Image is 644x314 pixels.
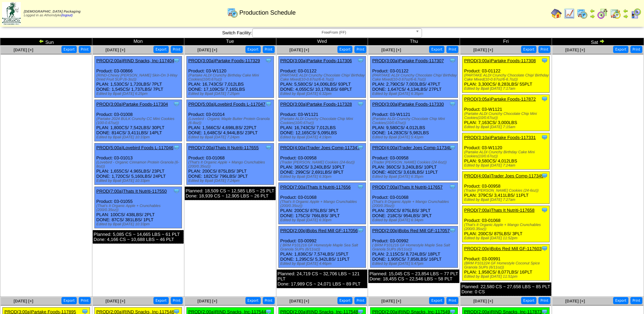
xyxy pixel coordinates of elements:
a: PROD(4:00a)Trader Joes Comp-117349 [464,173,544,178]
div: Edited by Bpali [DATE] 7:24am [464,163,549,168]
div: Product: 03-W1120 PLAN: 9,580CS / 4,012LBS [462,133,550,170]
a: PROD(7:00a)Thats It Nutriti-117655 [188,145,259,150]
div: Edited by Bpali [DATE] 7:24pm [188,179,274,183]
button: Print [171,297,183,304]
div: Product: 03-W1121 PLAN: 9,580CS / 4,012LBS DONE: 14,283CS / 5,982LBS [370,100,458,141]
div: (That's It Organic Apple + Mango Crunchables (200/0.35oz)) [372,200,457,208]
button: Export [521,297,536,304]
div: (That's It Organic Apple + Mango Crunchables (200/0.35oz)) [464,223,549,231]
img: line_graph.gif [564,8,575,19]
span: [DATE] [+] [289,299,309,303]
div: (That's It Organic Apple + Mango Crunchables (200/0.35oz)) [188,160,274,169]
div: Product: 03-01068 PLAN: 200CS / 875LBS / 3PLT DONE: 182CS / 796LBS / 3PLT [186,143,274,185]
td: Mon [92,38,184,46]
div: Product: 03-00958 PLAN: 379CS / 3,411LBS / 11PLT [462,172,550,204]
a: (logout) [61,14,73,17]
button: Export [153,297,169,304]
a: PROD(5:00a)Lovebird Foods L-117046 [96,145,173,150]
button: Export [613,46,628,53]
div: Edited by Bpali [DATE] 7:25pm [188,92,274,96]
img: calendarinout.gif [610,8,621,19]
div: (Partake ALDI Crunchy Chocolate Chip Mini Cookies(10/0.67oz)) [372,117,457,125]
img: Tooltip [265,101,272,107]
img: Tooltip [357,101,364,107]
div: Product: 03-W1121 PLAN: 7,163CS / 3,000LBS [462,95,550,131]
a: PROD(7:00a)Thats It Nutriti-117657 [372,185,442,190]
button: Export [245,297,261,304]
img: Tooltip [357,184,364,190]
div: Product: 03-01014 PLAN: 1,566CS / 4,698LBS / 22PLT DONE: 1,648CS / 4,944LBS / 23PLT [186,100,274,141]
img: calendarprod.gif [227,7,238,18]
a: [DATE] [+] [473,48,493,52]
span: [DATE] [+] [565,48,585,52]
img: Tooltip [541,95,548,102]
a: [DATE] [+] [565,299,585,303]
button: Print [263,297,275,304]
button: Export [429,297,444,304]
div: ( BRM P101216 GF Homestyle Maple Sea Salt Granola SUPs (6/11oz)) [372,243,457,251]
button: Print [79,46,91,53]
div: (That's It Organic Apple + Crunchables (200/0.35oz)) [96,204,182,212]
button: Print [538,46,550,53]
img: arrowleft.gif [623,8,628,14]
a: PROD(3:00a)Partake Foods-117304 [96,102,168,107]
a: PROD(3:05a)Partake Foods-117872 [464,97,536,102]
span: Logged in as Athorndyke [24,10,80,17]
img: Tooltip [173,57,180,64]
button: Export [337,46,353,53]
div: Edited by Bpali [DATE] 4:19pm [280,135,366,139]
img: Tooltip [265,144,272,151]
div: Product: 03-01068 PLAN: 200CS / 875LBS / 3PLT [462,206,550,242]
div: Planned: 5,085 CS ~ 14,665 LBS ~ 61 PLT Done: 4,166 CS ~ 10,688 LBS ~ 46 PLT [93,230,184,244]
div: Product: 03-00992 PLAN: 2,115CS / 8,724LBS / 18PLT DONE: 1,905CS / 7,858LBS / 16PLT [370,226,458,268]
a: [DATE] [+] [14,48,33,52]
div: Product: 03-01122 PLAN: 2,790CS / 7,003LBS / 47PLT DONE: 1,647CS / 4,134LBS / 27PLT [370,56,458,98]
div: (Partake ALDI Crunchy Birthday Cake Mini Cookies(10/0.67oz)) [464,150,549,158]
div: (Partake ALDI Crunchy Chocolate Chip Mini Cookies(10/0.67oz)) [280,117,366,125]
a: PROD(7:00a)Thats It Nutriti-117658 [464,208,534,213]
div: Product: 03-01122 PLAN: 5,580CS / 14,006LBS / 93PLT DONE: 4,055CS / 10,178LBS / 68PLT [278,56,366,98]
span: [DATE] [+] [473,299,493,303]
td: Sun [0,38,92,46]
img: Tooltip [173,144,180,151]
div: Edited by Bpali [DATE] 10:33pm [96,179,182,183]
a: PROD(4:00a)Trader Joes Comp-117347 [280,145,360,150]
button: Print [630,46,642,53]
div: (Lovebird - Organic Cinnamon Protein Granola (6-8oz)) [96,160,182,169]
div: Edited by Bpali [DATE] 7:24pm [188,135,274,139]
a: [DATE] [+] [106,299,125,303]
img: Tooltip [449,57,456,64]
div: Product: 03-01055 PLAN: 100CS / 438LBS / 2PLT DONE: 87CS / 381LBS / 1PLT [94,187,182,228]
img: calendarblend.gif [597,8,608,19]
img: arrowright.gif [599,38,605,44]
img: arrowright.gif [590,14,595,19]
button: Print [263,46,275,53]
a: [DATE] [+] [106,48,125,52]
img: Tooltip [357,144,364,151]
button: Export [337,297,353,304]
button: Export [61,297,77,304]
img: Tooltip [541,207,548,213]
img: Tooltip [357,227,364,234]
div: (Trader [PERSON_NAME] Cookies (24-6oz)) [464,189,549,193]
span: [DATE] [+] [14,299,33,303]
div: Product: 03-00991 PLAN: 1,958CS / 8,077LBS / 16PLT [462,244,550,281]
a: [DATE] [+] [198,299,217,303]
img: Tooltip [265,57,272,64]
td: Tue [184,38,276,46]
div: Product: 03-01013 PLAN: 1,655CS / 4,965LBS / 23PLT DONE: 1,720CS / 5,160LBS / 24PLT [94,143,182,185]
img: arrowright.gif [623,14,628,19]
span: [DATE] [+] [289,48,309,52]
div: Planned: 15,045 CS ~ 23,854 LBS ~ 77 PLT Done: 18,455 CS ~ 22,546 LBS ~ 58 PLT [368,269,459,283]
div: Edited by Bpali [DATE] 6:35pm [372,92,457,96]
div: (PARTAKE ALDI Crunchy Chocolate Chip/ Birthday Cake Mixed(10-0.67oz/6-6.7oz)) [464,73,549,82]
td: Thu [368,38,460,46]
div: (That's It Organic Apple + Mango Crunchables (200/0.35oz)) [280,200,366,208]
img: zoroco-logo-small.webp [2,2,21,25]
img: Tooltip [173,188,180,194]
div: Product: 03-01122 PLAN: 3,300CS / 8,283LBS / 55PLT [462,56,550,93]
button: Print [354,297,366,304]
td: Sat [552,38,644,46]
div: (Trader [PERSON_NAME] Cookies (24-6oz)) [280,160,366,164]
